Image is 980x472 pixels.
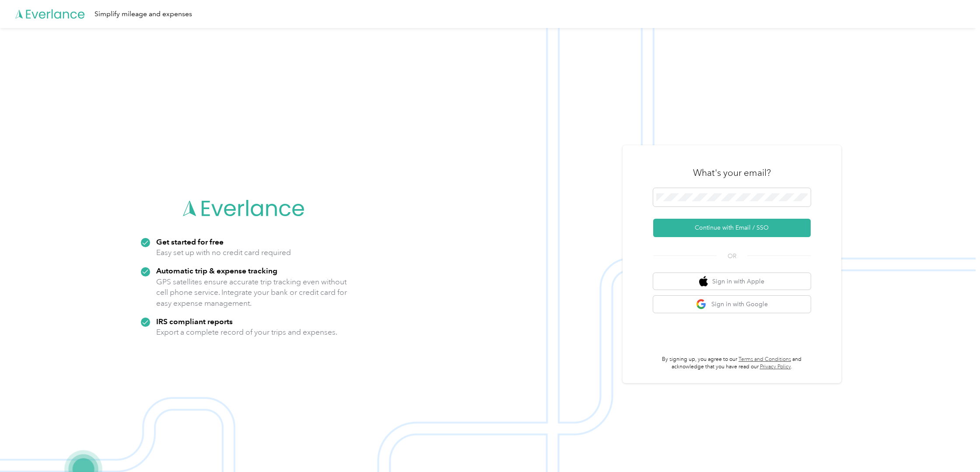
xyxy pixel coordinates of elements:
p: By signing up, you agree to our and acknowledge that you have read our . [653,356,811,371]
div: Simplify mileage and expenses [94,9,192,20]
strong: IRS compliant reports [156,317,233,326]
h3: What's your email? [693,167,771,179]
p: Export a complete record of your trips and expenses. [156,327,337,338]
p: Easy set up with no credit card required [156,247,291,258]
a: Terms and Conditions [738,356,791,363]
strong: Get started for free [156,237,224,246]
button: google logoSign in with Google [653,296,811,313]
button: apple logoSign in with Apple [653,273,811,290]
button: Continue with Email / SSO [653,219,811,237]
img: google logo [696,299,707,310]
img: apple logo [699,276,708,287]
p: GPS satellites ensure accurate trip tracking even without cell phone service. Integrate your bank... [156,276,347,309]
span: OR [717,252,747,261]
strong: Automatic trip & expense tracking [156,266,277,275]
a: Privacy Policy [760,364,791,370]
